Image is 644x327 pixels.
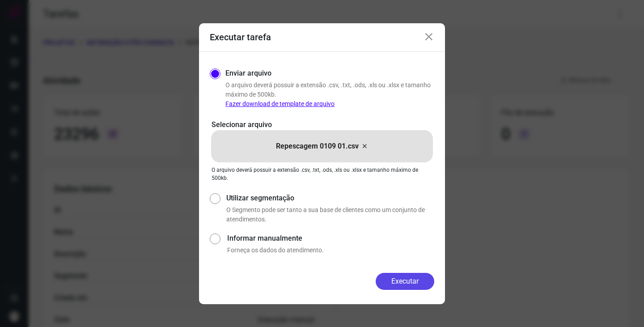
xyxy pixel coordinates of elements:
button: Executar [376,273,434,290]
p: Selecionar arquivo [212,119,432,130]
label: Enviar arquivo [225,68,271,79]
label: Utilizar segmentação [226,193,434,204]
p: O arquivo deverá possuir a extensão .csv, .txt, .ods, .xls ou .xlsx e tamanho máximo de 500kb. [225,81,434,109]
label: Informar manualmente [227,233,434,244]
p: Forneça os dados do atendimento. [227,246,434,255]
p: O arquivo deverá possuir a extensão .csv, .txt, .ods, .xls ou .xlsx e tamanho máximo de 500kb. [212,166,432,182]
p: O Segmento pode ser tanto a sua base de clientes como um conjunto de atendimentos. [226,205,434,224]
h3: Executar tarefa [210,32,271,42]
p: Repescagem 0109 01.csv [276,141,359,152]
a: Fazer download de template de arquivo [225,100,335,107]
